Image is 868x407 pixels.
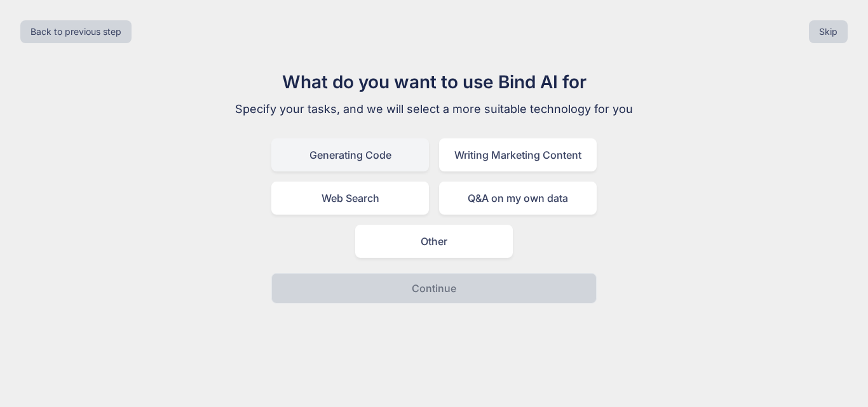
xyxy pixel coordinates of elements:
button: Back to previous step [20,20,132,43]
div: Writing Marketing Content [439,138,597,171]
div: Web Search [271,182,429,215]
div: Generating Code [271,138,429,171]
button: Skip [809,20,848,43]
button: Continue [271,273,597,304]
h1: What do you want to use Bind AI for [220,69,648,95]
div: Q&A on my own data [439,182,597,215]
div: Other [355,225,513,258]
p: Continue [412,281,456,296]
p: Specify your tasks, and we will select a more suitable technology for you [220,100,648,118]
